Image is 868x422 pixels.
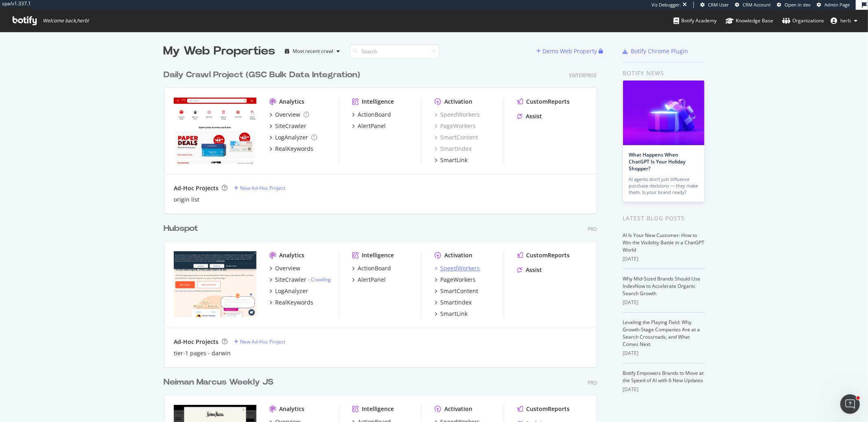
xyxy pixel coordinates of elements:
a: Overview [269,111,309,119]
div: [DATE] [623,350,705,357]
a: What Happens When ChatGPT Is Your Holiday Shopper? [629,151,686,172]
a: Leveling the Playing Field: Why Growth-Stage Companies Are at a Search Crossroads, and What Comes... [623,319,700,348]
div: CustomReports [526,251,570,259]
a: SpeedWorkers [435,111,480,119]
div: Assist [526,112,542,120]
a: origin list [174,196,199,204]
a: Hubspot [164,223,201,235]
div: SiteCrawler [275,122,306,130]
a: Crawling [311,276,331,283]
iframe: Intercom live chat [840,394,860,414]
a: Overview [269,264,300,272]
button: Most recent crawl [282,45,343,58]
a: RealKeywords [269,145,313,153]
div: SpeedWorkers [440,264,480,272]
a: LogAnalyzer [269,287,308,295]
div: - [308,276,331,283]
a: Admin Page [817,2,850,8]
a: SmartIndex [435,298,472,307]
div: Activation [444,405,472,413]
a: PageWorkers [435,122,476,130]
span: Open in dev [785,2,811,8]
div: PageWorkers [440,276,476,284]
a: AlertPanel [352,122,386,130]
button: Demo Web Property [537,45,599,58]
input: Search [350,44,439,59]
div: Ad-Hoc Projects [174,338,219,346]
div: SmartContent [435,133,478,141]
div: CustomReports [526,98,570,106]
div: Intelligence [362,405,394,413]
div: [DATE] [623,299,705,306]
div: LogAnalyzer [275,287,308,295]
div: Activation [444,98,472,106]
div: Pro [588,379,597,386]
div: Analytics [279,251,304,259]
div: ActionBoard [358,111,391,119]
div: Demo Web Property [543,47,597,55]
a: ActionBoard [352,111,391,119]
div: New Ad-Hoc Project [240,185,285,191]
img: hubspot.com [174,251,256,317]
a: Assist [517,266,542,274]
a: CustomReports [517,98,570,106]
div: Assist [526,266,542,274]
div: Enterprise [569,72,597,79]
div: SmartIndex [440,298,472,307]
a: CustomReports [517,251,570,259]
a: CustomReports [517,405,570,413]
div: Overview [275,264,300,272]
a: SiteCrawler- Crawling [269,276,331,284]
div: Activation [444,251,472,259]
a: SmartIndex [435,145,472,153]
div: CustomReports [526,405,570,413]
div: Hubspot [164,223,198,235]
a: PageWorkers [435,276,476,284]
a: Daily Crawl Project (GSC Bulk Data Integration) [164,69,363,81]
a: CRM User [700,2,729,8]
div: Analytics [279,98,304,106]
div: Most recent crawl [293,49,334,54]
a: New Ad-Hoc Project [234,338,285,345]
div: [DATE] [623,386,705,393]
button: herb [824,14,864,27]
div: LogAnalyzer [275,133,308,141]
div: Botify news [623,69,705,78]
div: ActionBoard [358,264,391,272]
a: SiteCrawler [269,122,306,130]
a: Knowledge Base [726,10,773,32]
div: Botify Chrome Plugin [631,47,689,55]
div: SmartLink [440,310,468,318]
div: AI agents don’t just influence purchase decisions — they make them. Is your brand ready? [629,176,698,196]
div: Organizations [782,17,824,25]
a: Open in dev [777,2,811,8]
div: AlertPanel [358,276,386,284]
div: SmartContent [440,287,478,295]
a: Botify Academy [673,10,717,32]
a: Organizations [782,10,824,32]
div: Daily Crawl Project (GSC Bulk Data Integration) [164,69,360,81]
div: [DATE] [623,255,705,263]
div: Intelligence [362,98,394,106]
a: CRM Account [735,2,771,8]
div: Analytics [279,405,304,413]
div: tier-1 pages - darwin [174,349,231,357]
span: CRM Account [743,2,771,8]
a: Why Mid-Sized Brands Should Use IndexNow to Accelerate Organic Search Growth [623,275,701,297]
img: staples.com [174,98,256,163]
span: CRM User [708,2,729,8]
div: Neiman Marcus Weekly JS [164,376,273,388]
div: My Web Properties [164,43,275,59]
div: AlertPanel [358,122,386,130]
a: SmartLink [435,156,468,164]
div: SiteCrawler [275,276,306,284]
div: Pro [588,226,597,233]
span: Admin Page [824,2,850,8]
span: herb [840,17,851,24]
a: ActionBoard [352,264,391,272]
a: RealKeywords [269,298,313,307]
